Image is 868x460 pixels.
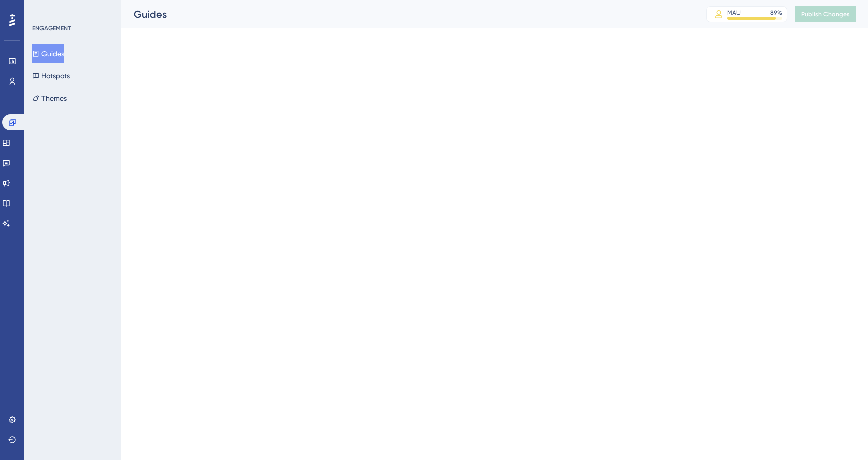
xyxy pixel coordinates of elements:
button: Guides [32,44,64,63]
button: Hotspots [32,67,70,85]
div: MAU [727,9,741,17]
button: Publish Changes [795,6,856,22]
span: Publish Changes [801,10,850,18]
div: 89 % [770,9,782,17]
div: Guides [134,7,681,21]
div: ENGAGEMENT [32,24,71,32]
button: Themes [32,89,67,107]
